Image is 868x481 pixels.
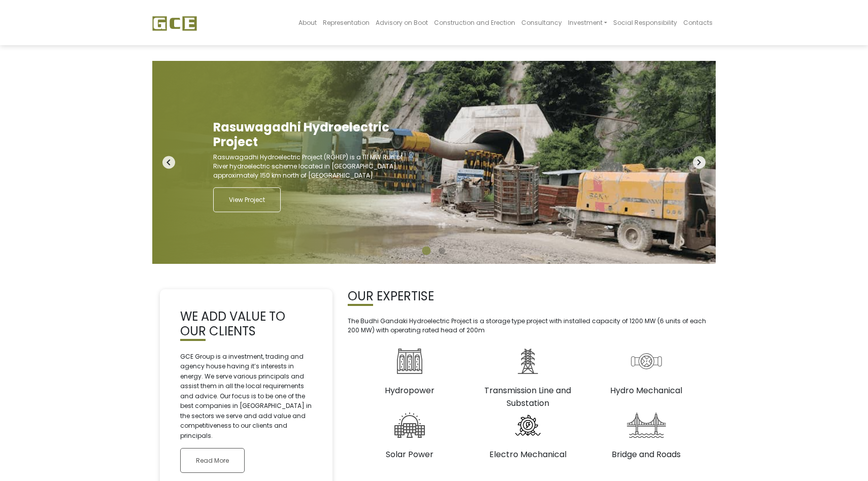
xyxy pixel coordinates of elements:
a: Representation [320,3,373,42]
p: GCE Group is a investment, trading and agency house having it’s interests in energy. We serve var... [180,352,312,441]
p: Rasuwagadhi Hydroelectric Project (RGHEP) is a 111 MW Run of River hydroelectric scheme located i... [213,153,406,180]
h2: Rasuwagadhi Hydroelectric Project [213,120,406,150]
a: Investment [565,3,610,42]
span: About [298,18,317,27]
span: Representation [323,18,370,27]
span: Contacts [683,18,713,27]
span: Investment [568,18,603,27]
a: Read More [180,448,245,473]
p: The Budhi Gandaki Hydroelectric Project is a storage type project with installed capacity of 1200... [348,317,708,335]
h3: Hydropower [358,384,461,397]
h3: Transmission Line and Substation [476,384,579,409]
button: 1 of 2 [421,246,431,256]
h3: Bridge and Roads [595,448,698,461]
img: GCE Group [152,16,197,31]
h2: OUR EXPERTISE [348,289,708,304]
span: Consultancy [521,18,562,27]
a: About [295,3,320,42]
a: Advisory on Boot [373,3,431,42]
a: Contacts [680,3,716,42]
span: Advisory on Boot [376,18,428,27]
h3: Solar Power [358,448,461,461]
a: View Project [213,187,281,212]
a: Construction and Erection [431,3,518,42]
h3: Hydro Mechanical [595,384,698,397]
a: Social Responsibility [610,3,680,42]
a: Consultancy [518,3,565,42]
span: Construction and Erection [434,18,515,27]
i: navigate_before [162,156,175,169]
h3: Electro Mechanical [476,448,579,461]
span: Social Responsibility [613,18,677,27]
button: 2 of 2 [437,246,447,256]
i: navigate_next [693,156,706,169]
h2: WE ADD VALUE TO OUR CLIENTS [180,310,312,339]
